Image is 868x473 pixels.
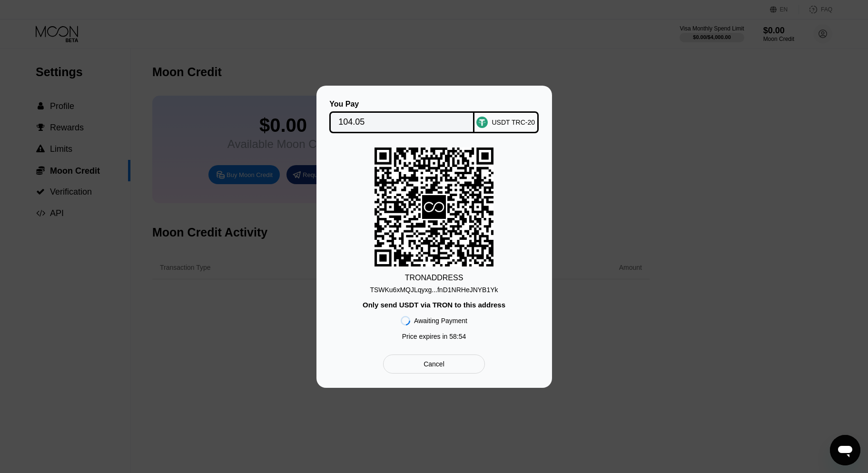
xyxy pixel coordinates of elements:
[383,355,484,374] div: Cancel
[830,435,860,465] iframe: Кнопка запуска окна обмена сообщениями
[370,282,498,294] div: TSWKu6xMQJLqyxg...fnD1NRHeJNYB1Yk
[405,274,464,282] div: TRON ADDRESS
[449,333,466,340] span: 58 : 54
[329,100,474,108] div: You Pay
[492,118,535,126] div: USDT TRC-20
[331,100,538,133] div: You PayUSDT TRC-20
[370,286,498,294] div: TSWKu6xMQJLqyxg...fnD1NRHeJNYB1Yk
[414,317,467,325] div: Awaiting Payment
[402,333,466,340] div: Price expires in
[424,360,444,368] div: Cancel
[363,301,505,309] div: Only send USDT via TRON to this address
